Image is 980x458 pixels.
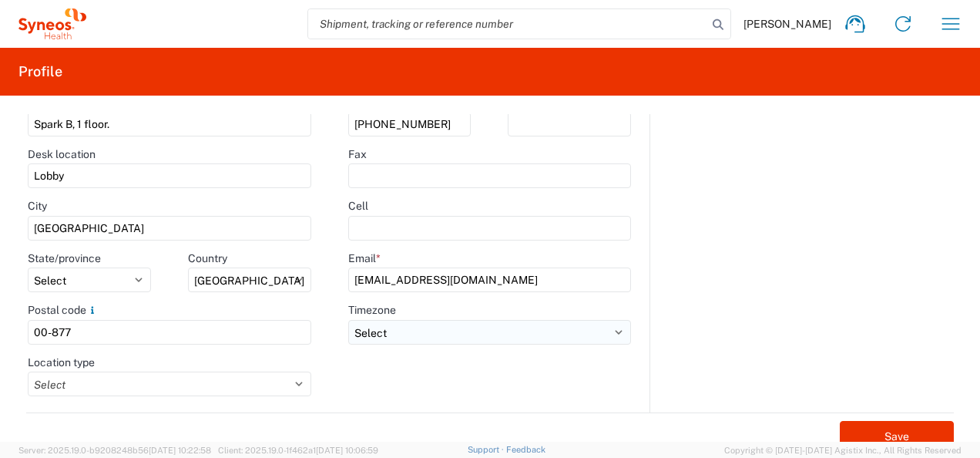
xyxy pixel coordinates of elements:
[348,147,367,161] label: Fax
[348,199,368,213] label: Cell
[18,62,62,81] h2: Profile
[840,421,954,452] button: Save
[316,446,378,455] span: [DATE] 10:06:59
[308,9,707,39] input: Shipment, tracking or reference number
[348,251,381,265] label: Email
[188,251,227,265] label: Country
[28,199,47,213] label: City
[724,443,962,457] span: Copyright © [DATE]-[DATE] Agistix Inc., All Rights Reserved
[18,446,211,455] span: Server: 2025.19.0-b9208248b56
[348,303,396,317] label: Timezone
[506,445,545,454] a: Feedback
[218,446,378,455] span: Client: 2025.19.0-1f462a1
[28,303,99,317] label: Postal code
[28,251,101,265] label: State/province
[149,446,211,455] span: [DATE] 10:22:58
[28,147,96,161] label: Desk location
[28,355,95,369] label: Location type
[743,17,831,31] span: [PERSON_NAME]
[468,445,506,454] a: Support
